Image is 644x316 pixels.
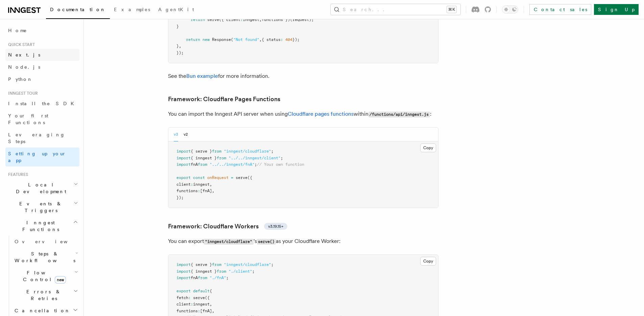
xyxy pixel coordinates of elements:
[271,149,273,154] span: ;
[368,112,430,117] code: /functions/api/inngest.js
[191,149,212,154] span: { serve }
[243,17,259,22] span: inngest
[210,182,212,187] span: ,
[176,162,191,167] span: import
[271,262,273,267] span: ;
[229,269,252,274] span: "./client"
[193,182,210,187] span: inngest
[529,4,591,15] a: Contact sales
[5,97,79,110] a: Install the SDK
[8,64,40,70] span: Node.js
[193,302,210,307] span: inngest
[191,182,193,187] span: :
[202,37,210,42] span: new
[8,101,78,106] span: Install the SDK
[262,37,281,42] span: { status
[224,262,271,267] span: "inngest/cloudflare"
[8,27,27,34] span: Home
[176,175,191,180] span: export
[158,7,194,12] span: AgentKit
[210,162,255,167] span: "../../inngest/fnA"
[176,275,191,280] span: import
[198,162,207,167] span: from
[176,195,184,200] span: });
[176,295,188,300] span: fetch
[174,128,178,141] button: v3
[281,37,283,42] span: :
[5,129,79,148] a: Leveraging Steps
[176,269,191,274] span: import
[200,309,212,313] span: [fnA]
[204,239,254,245] code: "inngest/cloudflare"
[168,222,287,231] a: Framework: Cloudflare Workersv3.19.15+
[168,94,280,104] a: Framework: Cloudflare Pages Functions
[231,37,233,42] span: (
[281,156,283,160] span: ;
[288,111,354,117] a: Cloudflare pages functions
[8,52,40,58] span: Next.js
[154,2,198,18] a: AgentKit
[285,37,292,42] span: 404
[176,262,191,267] span: import
[212,188,214,193] span: ,
[12,286,79,304] button: Errors & Retries
[176,309,198,313] span: functions
[5,198,79,217] button: Events & Triggers
[212,262,221,267] span: from
[198,275,207,280] span: from
[257,162,304,167] span: // Your own function
[12,307,70,314] span: Cancellation
[240,17,243,22] span: :
[191,156,217,160] span: { inngest }
[193,289,210,293] span: default
[176,156,191,160] span: import
[191,269,217,274] span: { inngest }
[210,289,212,293] span: {
[193,175,205,180] span: const
[5,181,74,195] span: Local Development
[594,4,639,15] a: Sign Up
[12,267,79,286] button: Flow Controlnew
[12,269,74,283] span: Flow Control
[259,17,262,22] span: ,
[46,2,110,19] a: Documentation
[262,17,314,22] span: functions })(request);
[5,219,73,233] span: Inngest Functions
[5,172,28,177] span: Features
[12,248,79,267] button: Steps & Workflows
[205,295,210,300] span: ({
[168,236,438,246] p: You can export 's as your Cloudflare Worker:
[210,275,226,280] span: "./fnA"
[255,162,257,167] span: ;
[257,239,276,245] code: serve()
[8,151,66,163] span: Setting up your app
[231,175,233,180] span: =
[268,224,283,229] span: v3.19.15+
[176,182,191,187] span: client
[114,7,150,12] span: Examples
[5,42,35,47] span: Quick start
[110,2,154,18] a: Examples
[5,91,38,96] span: Inngest tour
[259,37,262,42] span: ,
[420,143,436,152] button: Copy
[191,17,205,22] span: return
[12,235,79,248] a: Overview
[502,5,518,14] button: Toggle dark mode
[5,49,79,61] a: Next.js
[292,37,300,42] span: });
[212,37,231,42] span: Response
[5,110,79,129] a: Your first Functions
[186,73,218,79] a: Bun example
[191,162,198,167] span: fnA
[176,289,191,293] span: export
[176,302,191,307] span: client
[5,217,79,235] button: Inngest Functions
[217,269,226,274] span: from
[207,17,219,22] span: serve
[247,175,252,180] span: ({
[210,302,212,307] span: ,
[184,128,188,141] button: v2
[191,275,198,280] span: fnA
[224,149,271,154] span: "inngest/cloudflare"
